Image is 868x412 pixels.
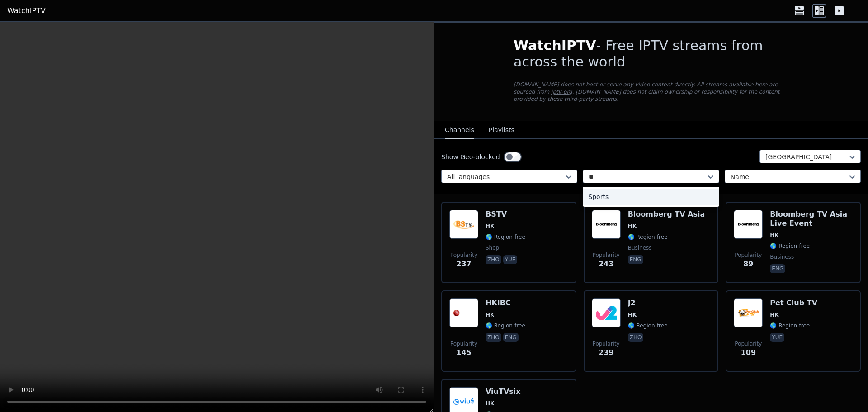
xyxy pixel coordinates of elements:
span: Popularity [593,340,620,347]
span: 🌎 Region-free [486,233,525,241]
span: WatchIPTV [514,38,596,53]
span: 🌎 Region-free [770,242,810,250]
h1: - Free IPTV streams from across the world [514,38,788,70]
div: Keywords by Traffic [100,53,152,59]
p: eng [770,264,785,273]
h6: J2 [628,298,668,308]
div: v 4.0.25 [25,14,44,22]
span: 89 [743,259,753,270]
button: Channels [445,122,474,139]
img: website_grey.svg [14,24,22,31]
img: HKIBC [449,298,478,327]
span: 145 [456,347,471,358]
span: 109 [741,347,756,358]
span: business [770,253,794,260]
a: iptv-org [551,89,572,95]
img: tab_keywords_by_traffic_grey.svg [90,52,97,60]
p: zho [486,255,501,264]
button: Playlists [489,122,514,139]
img: tab_domain_overview_orange.svg [24,52,32,60]
span: business [628,244,652,251]
label: Show Geo-blocked [441,152,500,161]
p: eng [503,333,519,342]
img: BSTV [449,210,478,239]
span: Popularity [450,340,477,347]
div: Domain Overview [34,53,81,59]
a: WatchIPTV [7,5,46,16]
h6: BSTV [486,210,525,219]
h6: Pet Club TV [770,298,817,308]
span: HK [486,400,494,407]
p: [DOMAIN_NAME] does not host or serve any video content directly. All streams available here are s... [514,81,788,103]
span: shop [486,244,499,251]
img: J2 [592,298,621,327]
span: Popularity [450,251,477,259]
span: 243 [599,259,613,270]
span: HK [486,223,494,230]
img: Bloomberg TV Asia Live Event [734,210,763,239]
img: Bloomberg TV Asia [592,210,621,239]
h6: ViuTVsix [486,387,525,396]
span: Popularity [735,340,762,347]
span: Popularity [593,251,620,259]
span: 237 [456,259,471,270]
span: 🌎 Region-free [628,233,668,241]
span: HK [486,311,494,318]
span: HK [770,232,778,239]
span: HK [770,311,778,318]
img: Pet Club TV [734,298,763,327]
span: 239 [599,347,613,358]
span: Popularity [735,251,762,259]
span: HK [628,311,637,318]
p: zho [628,333,644,342]
span: 🌎 Region-free [628,322,668,329]
div: Sports [583,189,719,205]
p: yue [770,333,784,342]
img: logo_orange.svg [14,14,22,22]
p: eng [628,255,643,264]
span: 🌎 Region-free [770,322,810,329]
p: zho [486,333,501,342]
h6: Bloomberg TV Asia [628,210,705,219]
span: HK [628,223,637,230]
div: Domain: [DOMAIN_NAME] [24,24,99,31]
p: yue [503,255,518,264]
h6: HKIBC [486,298,525,308]
h6: Bloomberg TV Asia Live Event [770,210,853,228]
span: 🌎 Region-free [486,322,525,329]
